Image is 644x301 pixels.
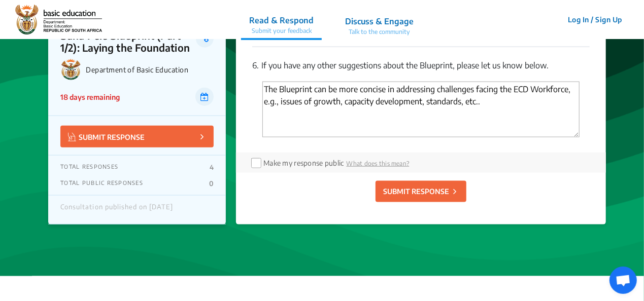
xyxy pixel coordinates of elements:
p: TOTAL PUBLIC RESPONSES [60,179,143,187]
button: SUBMIT RESPONSE [376,181,466,202]
p: 18 days remaining [60,92,120,102]
div: Consultation published on [DATE] [60,203,173,216]
textarea: 'Type your answer here.' | translate [262,82,580,137]
img: r3bhv9o7vttlwasn7lg2llmba4yf [15,5,102,35]
div: Open chat [609,267,637,294]
p: TOTAL RESPONSES [60,163,118,171]
img: Vector.jpg [68,133,76,141]
img: Department of Basic Education logo [60,59,82,80]
p: Submit your feedback [249,26,314,35]
span: 6. [252,60,259,70]
p: 4 [210,163,214,171]
p: Bana Pele Blueprint (Part 1/2): Laying the Foundation [60,29,196,54]
p: Talk to the community [345,27,414,36]
p: Department of Basic Education [86,65,214,74]
label: Make my response public [263,159,344,167]
span: What does this mean? [347,160,410,167]
p: SUBMIT RESPONSE [68,131,145,142]
button: SUBMIT RESPONSE [60,126,214,147]
p: Read & Respond [249,14,314,26]
p: SUBMIT RESPONSE [383,186,449,197]
p: Discuss & Engage [345,15,414,27]
p: 0 [209,179,214,187]
button: Log In / Sign Up [561,12,629,27]
p: If you have any other suggestions about the Blueprint, please let us know below. [252,59,590,71]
